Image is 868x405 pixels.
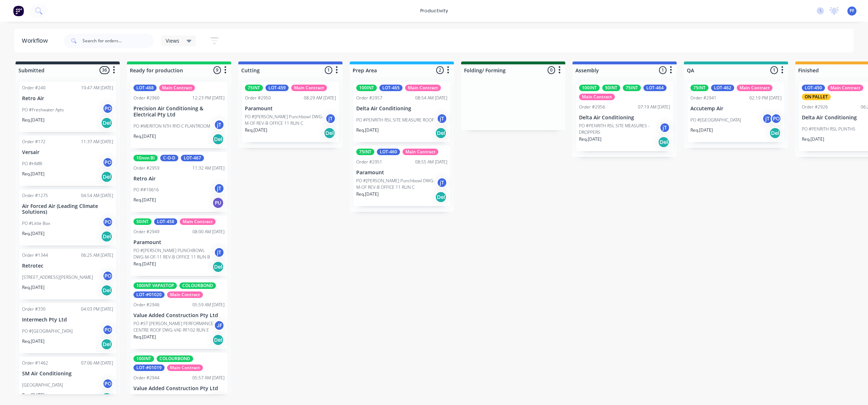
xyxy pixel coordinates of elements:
div: 100INT VAPASTOP [133,282,177,289]
div: 75INT [245,85,263,91]
div: Del [101,117,112,129]
div: JF [214,320,225,331]
div: 50INT [602,85,620,91]
span: PF [850,8,854,14]
p: Req. [DATE] [22,392,44,398]
div: 75INT [356,149,374,155]
span: Views [166,37,179,44]
div: Order #1462 [22,360,48,366]
div: Del [769,127,781,139]
div: 50INTLOT-458Main ContractOrder #294908:00 AM [DATE]ParamountPO #[PERSON_NAME] PUNCHBOWL DWG-M-OF-... [131,216,227,276]
div: 08:55 AM [DATE] [415,159,447,165]
p: Req. [DATE] [356,127,379,133]
p: Req. [DATE] [356,191,379,197]
div: LOT-462 [711,85,734,91]
div: Order #134406:25 AM [DATE]Retrotec[STREET_ADDRESS][PERSON_NAME]POReq.[DATE]Del [19,249,116,299]
div: PO [102,324,113,335]
p: PO #[PERSON_NAME] PUNCHBOWL DWG-M-OF-11 REV-B OFFICE 11 RUN B [133,247,214,260]
div: Order #33004:03 PM [DATE]Intermech Pty LtdPO #[GEOGRAPHIC_DATA]POReq.[DATE]Del [19,303,116,353]
div: 10mm BIC-O-DLOT-467Order #295911:32 AM [DATE]Retro AirPO ##10616jTReq.[DATE]PU [131,152,227,212]
div: Order #2949 [133,229,159,235]
div: Order #330 [22,306,46,312]
div: PO [102,217,113,227]
p: Retro Air [133,176,225,182]
div: 11:37 AM [DATE] [81,138,113,145]
div: 100INT [356,85,377,91]
div: PO [771,113,782,124]
div: Del [101,171,112,183]
p: Req. [DATE] [245,127,267,133]
div: Main Contract [405,85,441,91]
div: Workflow [22,37,51,45]
div: LOT-#01019 [133,364,165,371]
p: PO ##10616 [133,187,159,193]
div: Order #2946 [133,302,159,308]
div: Del [101,392,112,404]
div: LOT-460 [377,149,400,155]
div: 07:06 AM [DATE] [81,360,113,366]
div: 10mm BI [133,155,158,161]
div: LOT-464 [643,85,667,91]
div: 100INT50INT75INTLOT-464Main ContractOrder #295607:19 AM [DATE]Delta Air ConditioningPO #PENRITH R... [576,82,673,151]
p: Value Added Construction Pty Ltd [133,385,225,392]
p: PO #[GEOGRAPHIC_DATA] [690,117,741,123]
div: ON PALLET [802,94,831,100]
div: 12:23 PM [DATE] [192,95,225,101]
div: 05:57 AM [DATE] [192,375,225,381]
div: 11:32 AM [DATE] [192,165,225,171]
div: Order #1344 [22,252,48,259]
div: LOT-#01020 [133,291,165,298]
div: jT [659,122,670,133]
p: Delta Air Conditioning [579,115,670,121]
div: 50INT [133,218,152,225]
div: Order #172 [22,138,46,145]
div: 04:54 AM [DATE] [81,192,113,199]
div: Order #127504:54 AM [DATE]Air Forced Air (Leading Climate Solutions)PO #Little BoxPOReq.[DATE]Del [19,189,116,246]
div: Order #1275 [22,192,48,199]
div: Order #2941 [690,95,716,101]
div: Order #2960 [133,95,159,101]
p: Retro Air [22,95,113,102]
p: Accutemp Air [690,106,782,112]
div: jT [437,177,447,188]
div: 08:54 AM [DATE] [415,95,447,101]
p: PO #[PERSON_NAME] Punchbowl DWG-M-OF REV-B OFFICE 11 RUN C [356,178,437,191]
div: Order #240 [22,85,46,91]
div: LOT-467 [181,155,204,161]
div: Del [212,334,224,346]
div: Main Contract [167,364,203,371]
p: SM Air Conditioning [22,371,113,377]
p: Precision Air Conditioning & Electrical Pty Ltd [133,106,225,118]
div: Order #2959 [133,165,159,171]
div: 02:19 PM [DATE] [749,95,782,101]
p: Delta Air Conditioning [356,106,447,112]
p: Paramount [245,106,336,112]
p: PO #PENRITH RSL PLINTHS [802,126,855,132]
div: LOT-450 [802,85,825,91]
p: Air Forced Air (Leading Climate Solutions) [22,203,113,216]
div: COLOURBOND [157,355,193,362]
div: Main Contract [737,85,773,91]
div: 06:25 AM [DATE] [81,252,113,259]
div: Main Contract [579,94,615,100]
div: C-O-D [160,155,178,161]
p: PO #[PERSON_NAME] Punchbowl DWG-M-OF REV-B OFFICE 11 RUN C [245,114,325,127]
div: productivity [417,5,452,16]
div: LOT-459 [265,85,289,91]
p: Req. [DATE] [133,197,156,203]
p: Req. [DATE] [579,136,601,142]
div: Del [435,191,447,203]
div: 07:19 AM [DATE] [638,104,670,110]
div: jT [214,183,225,194]
div: 05:59 AM [DATE] [192,302,225,308]
div: PO [102,270,113,281]
div: PO [102,103,113,114]
p: Intermech Pty Ltd [22,317,113,323]
div: Del [435,127,447,139]
div: 75INTLOT-462Main ContractOrder #294102:19 PM [DATE]Accutemp AirPO #[GEOGRAPHIC_DATA]jTPOReq.[DATE... [688,82,784,142]
div: 75INTLOT-459Main ContractOrder #295008:29 AM [DATE]ParamountPO #[PERSON_NAME] Punchbowl DWG-M-OF ... [242,82,339,142]
div: Main Contract [403,149,438,155]
div: 100INT [133,355,154,362]
p: Req. [DATE] [22,117,44,123]
div: 75INT [623,85,641,91]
